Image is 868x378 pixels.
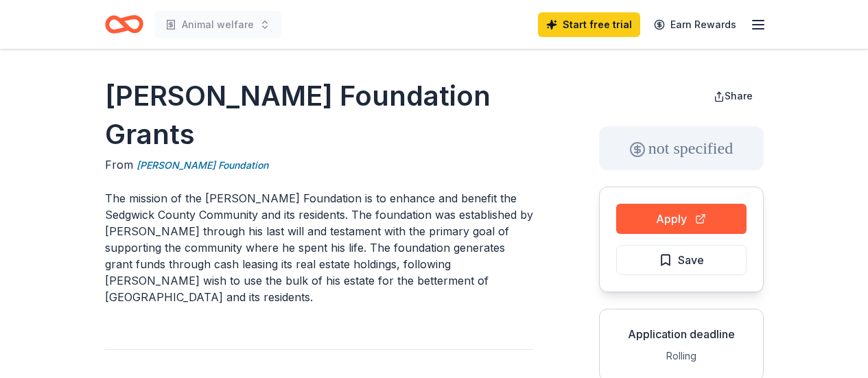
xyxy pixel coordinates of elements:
[182,16,254,33] span: Animal welfare
[678,251,704,269] span: Save
[611,348,752,364] div: Rolling
[105,77,533,154] h1: [PERSON_NAME] Foundation Grants
[105,156,533,174] div: From
[611,326,752,342] div: Application deadline
[703,82,764,110] button: Share
[646,12,744,37] a: Earn Rewards
[616,204,747,234] button: Apply
[137,157,268,174] a: [PERSON_NAME] Foundation
[154,11,281,38] button: Animal welfare
[599,126,764,170] div: not specified
[538,12,640,37] a: Start free trial
[105,8,143,40] a: Home
[105,190,533,305] p: The mission of the [PERSON_NAME] Foundation is to enhance and benefit the Sedgwick County Communi...
[725,90,753,102] span: Share
[616,245,747,275] button: Save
